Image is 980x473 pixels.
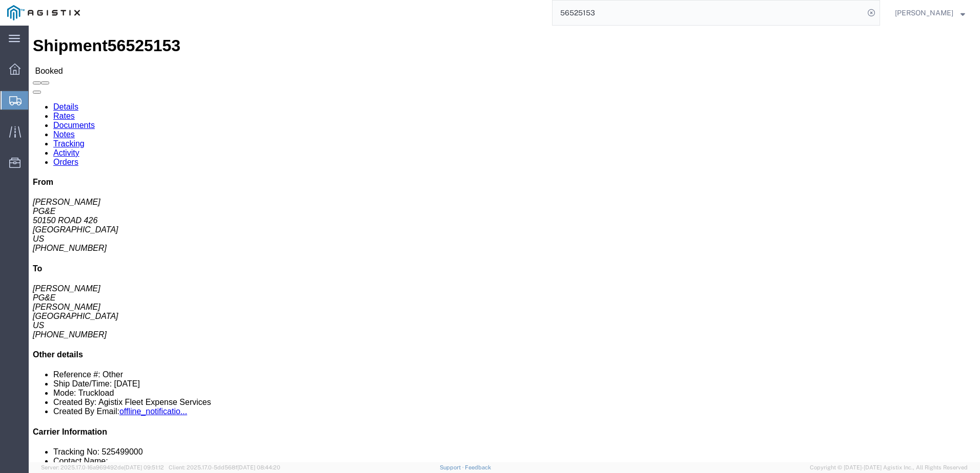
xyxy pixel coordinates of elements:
span: Client: 2025.17.0-5dd568f [169,464,280,470]
input: Search for shipment number, reference number [553,1,864,25]
span: Copyright © [DATE]-[DATE] Agistix Inc., All Rights Reserved [810,463,968,472]
button: [PERSON_NAME] [894,7,966,19]
span: Deni Smith [895,7,953,18]
a: Feedback [465,464,491,470]
span: [DATE] 09:51:12 [124,464,164,470]
span: [DATE] 08:44:20 [237,464,280,470]
a: Support [440,464,465,470]
img: logo [7,5,80,20]
iframe: FS Legacy Container [29,26,980,462]
span: Server: 2025.17.0-16a969492de [41,464,164,470]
